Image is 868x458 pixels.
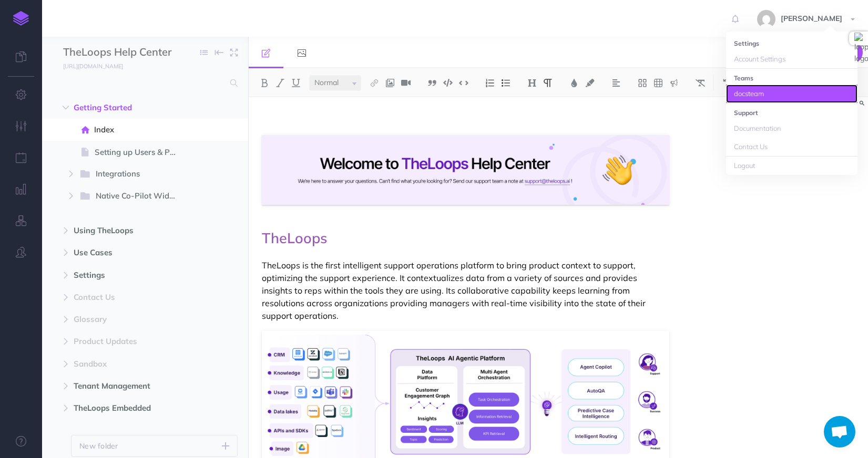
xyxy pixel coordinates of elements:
[262,135,669,205] img: 48NuKwePdkg018RUISMu.png
[63,45,187,60] input: Documentation Name
[63,63,123,70] small: [URL][DOMAIN_NAME]
[74,335,172,348] span: Product Updates
[74,224,172,237] span: Using TheLoops
[74,358,172,370] span: Sandbox
[95,146,185,159] span: Setting up Users & Permissions
[775,14,847,23] span: [PERSON_NAME]
[501,79,510,87] img: Unordered list button
[63,74,224,92] input: Search
[74,246,172,259] span: Use Cases
[443,79,453,87] img: Code block button
[527,79,537,87] img: Headings dropdown button
[722,79,732,87] img: Undo
[74,101,172,114] span: Getting Started
[71,435,238,457] button: New folder
[74,269,172,282] span: Settings
[569,79,579,87] img: Text color button
[79,440,118,452] p: New folder
[824,416,855,447] a: Open chat
[42,60,134,71] a: [URL][DOMAIN_NAME]
[696,79,705,87] img: Clear styles button
[726,119,857,138] a: Documentation
[74,402,172,414] span: TheLoops Embedded
[370,79,379,87] img: Link button
[13,11,29,26] img: logo-mark.svg
[74,380,172,392] span: Tenant Management
[485,79,495,87] img: Ordered list button
[94,123,185,136] span: Index
[385,79,395,87] img: Add image button
[726,50,857,68] a: Account Settings
[585,79,595,87] img: Text background color button
[74,313,172,326] span: Glossary
[262,259,669,322] p: TheLoops is the first intelligent support operations platform to bring product context to support...
[726,71,857,85] li: Teams
[757,10,775,28] img: 553b2327785c03ac62e17437ea790f36.jpg
[260,79,269,87] img: Bold button
[74,291,172,304] span: Contact Us
[726,106,857,119] li: Support
[669,79,679,87] img: Callout dropdown menu button
[653,79,663,87] img: Create table button
[543,79,553,87] img: Paragraph button
[262,229,327,247] span: TheLoops
[96,190,186,203] span: Native Co-Pilot Widgets
[291,79,301,87] img: Underline button
[726,37,857,50] li: Settings
[427,79,437,87] img: Blockquote button
[726,138,857,156] a: Contact Us
[275,79,285,87] img: Italic button
[401,79,411,87] img: Add video button
[611,79,621,87] img: Alignment dropdown menu button
[459,79,468,87] img: Inline code button
[96,168,169,181] span: Integrations
[726,85,857,103] a: docsteam
[726,157,857,175] a: Logout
